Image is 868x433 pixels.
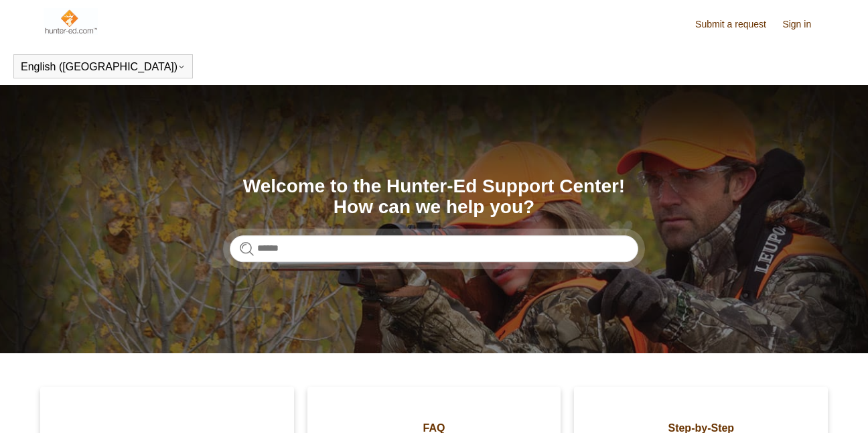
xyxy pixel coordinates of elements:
a: Sign in [782,17,824,32]
input: Search [230,235,638,262]
button: English ([GEOGRAPHIC_DATA]) [21,61,186,73]
h1: Welcome to the Hunter-Ed Support Center! How can we help you? [230,176,638,218]
a: Submit a request [695,17,780,32]
div: Live chat [823,388,858,423]
img: Hunter-Ed Help Center home page [44,8,98,35]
